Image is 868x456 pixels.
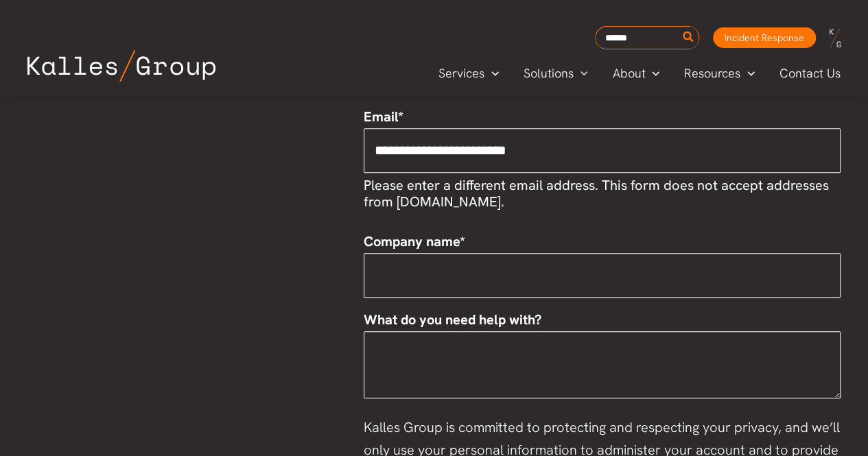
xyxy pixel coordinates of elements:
[672,63,767,84] a: ResourcesMenu Toggle
[612,63,645,84] span: About
[364,311,541,328] span: What do you need help with?
[364,176,829,211] label: Please enter a different email address. This form does not accept addresses from [DOMAIN_NAME].
[438,63,484,84] span: Services
[511,63,600,84] a: SolutionsMenu Toggle
[27,50,215,82] img: Kalles Group
[779,63,841,84] span: Contact Us
[574,63,588,84] span: Menu Toggle
[713,27,816,48] a: Incident Response
[484,63,499,84] span: Menu Toggle
[684,63,740,84] span: Resources
[680,27,697,49] button: Search
[364,108,398,125] span: Email
[767,63,854,84] a: Contact Us
[740,63,755,84] span: Menu Toggle
[364,232,460,250] span: Company name
[600,63,672,84] a: AboutMenu Toggle
[426,62,854,84] nav: Primary Site Navigation
[426,63,511,84] a: ServicesMenu Toggle
[645,63,659,84] span: Menu Toggle
[524,63,574,84] span: Solutions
